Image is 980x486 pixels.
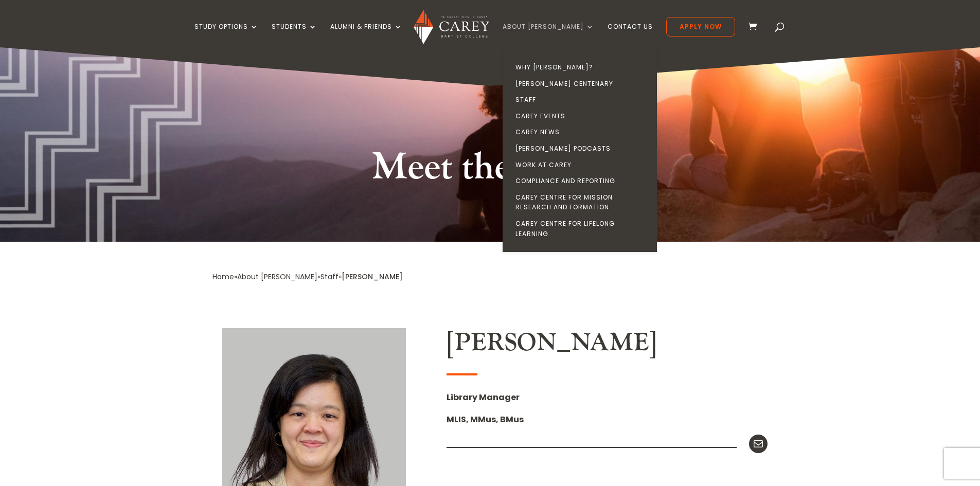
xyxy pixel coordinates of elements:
[447,328,768,363] h2: [PERSON_NAME]
[354,143,627,197] h1: Meet the Team
[505,108,660,124] a: Carey Events
[272,23,317,47] a: Students
[505,124,660,140] a: Carey News
[330,23,402,47] a: Alumni & Friends
[414,10,489,44] img: Carey Baptist College
[237,272,317,282] a: About [PERSON_NAME]
[666,17,735,37] a: Apply Now
[505,59,660,76] a: Why [PERSON_NAME]?
[320,272,338,282] a: Staff
[503,23,594,47] a: About [PERSON_NAME]
[505,189,660,215] a: Carey Centre for Mission Research and Formation
[194,23,258,47] a: Study Options
[505,173,660,189] a: Compliance and Reporting
[212,270,342,284] div: » » »
[212,272,234,282] a: Home
[608,23,653,47] a: Contact Us
[447,413,524,425] strong: MLIS, MMus, BMus
[505,140,660,157] a: [PERSON_NAME] Podcasts
[505,76,660,92] a: [PERSON_NAME] Centenary
[505,215,660,242] a: Carey Centre for Lifelong Learning
[505,92,660,108] a: Staff
[447,391,520,403] strong: Library Manager
[342,270,403,284] div: [PERSON_NAME]
[505,157,660,173] a: Work at Carey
